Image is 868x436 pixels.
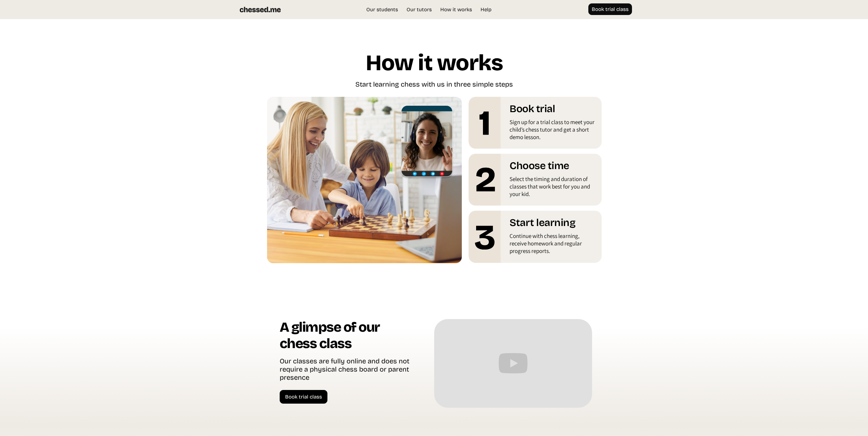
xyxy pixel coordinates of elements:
h1: How it works [365,51,503,80]
div: Sign up for a trial class to meet your child’s chess tutor and get a short demo lesson. [510,118,597,144]
a: Help [477,6,495,13]
h1: Choose time [510,160,597,175]
a: Book trial class [280,390,327,404]
h1: Start learning [510,216,597,232]
a: Our students [363,6,401,13]
h1: Book trial [510,103,597,118]
h1: A glimpse of our chess class [280,319,414,357]
div: Continue with chess learning, receive homework and regular progress reports. [510,232,597,258]
a: Our tutors [403,6,435,13]
div: Select the timing and duration of classes that work best for you and your kid. [510,175,597,201]
iframe: Chessed Online Chess Class Preview: Try a Trial Class Today! [434,319,592,408]
a: Book trial class [588,3,632,15]
div: Start learning chess with us in three simple steps [355,80,513,90]
div: Our classes are fully online and does not require a physical chess board or parent presence [280,357,414,383]
a: How it works [437,6,475,13]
